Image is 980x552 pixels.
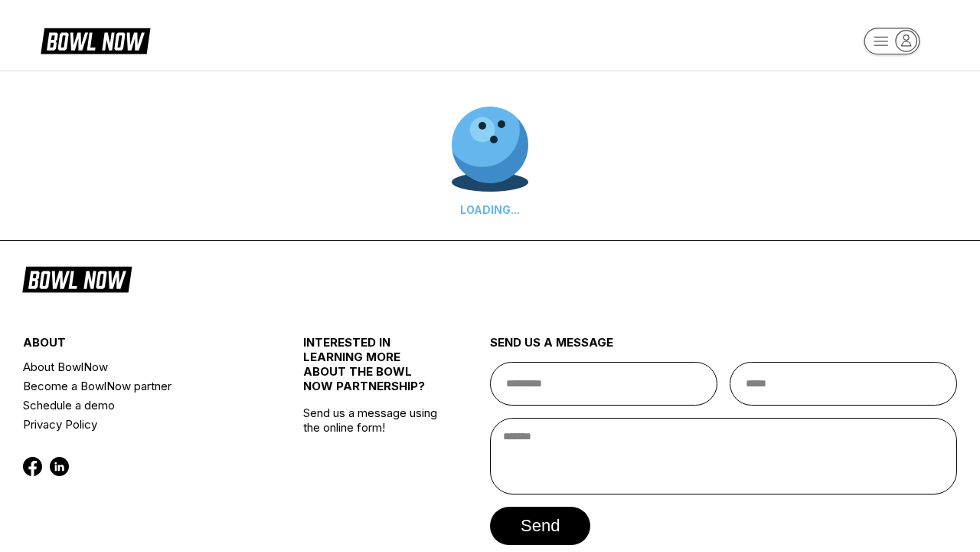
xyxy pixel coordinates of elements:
[490,507,590,545] button: send
[23,376,256,396] a: Become a BowlNow partner
[23,415,256,434] a: Privacy Policy
[452,203,528,216] div: LOADING...
[23,335,256,357] div: about
[23,357,256,376] a: About BowlNow
[23,396,256,415] a: Schedule a demo
[303,335,443,406] div: INTERESTED IN LEARNING MORE ABOUT THE BOWL NOW PARTNERSHIP?
[490,335,957,362] div: send us a message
